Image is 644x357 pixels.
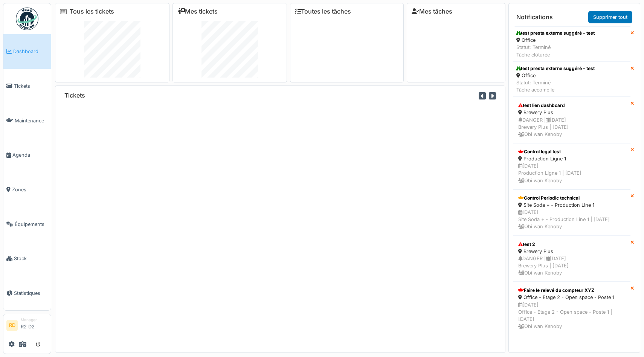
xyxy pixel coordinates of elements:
a: Équipements [3,207,51,241]
div: [DATE] Production Ligne 1 | [DATE] Obi wan Kenoby [518,162,626,184]
div: Statut: Terminé Tâche clôturée [516,44,595,58]
img: Badge_color-CXgf-gQk.svg [16,8,38,30]
span: Agenda [12,151,48,159]
a: Faire le relevé du compteur XYZ Office - Etage 2 - Open space - Poste 1 [DATE]Office - Etage 2 - ... [513,282,630,335]
a: Stock [3,241,51,276]
div: DANGER | [DATE] Brewery Plus | [DATE] Obi wan Kenoby [518,116,626,138]
a: Mes tâches [412,8,452,15]
li: RD [6,320,18,331]
a: test presta externe suggéré - test Office Statut: TerminéTâche clôturée [513,26,630,62]
a: Tickets [3,69,51,104]
span: Zones [12,186,48,193]
a: test lien dashboard Brewery Plus DANGER |[DATE]Brewery Plus | [DATE] Obi wan Kenoby [513,97,630,143]
div: Site Soda + - Production Line 1 [518,201,626,209]
div: Production Ligne 1 [518,155,626,162]
li: R2 D2 [21,317,48,333]
span: Maintenance [15,117,48,124]
a: Statistiques [3,276,51,311]
div: Brewery Plus [518,248,626,255]
a: Agenda [3,138,51,172]
div: test lien dashboard [518,102,626,109]
h6: Tickets [64,92,85,99]
div: Statut: Terminé Tâche accomplie [516,79,595,93]
div: Office [516,37,595,44]
div: Control legal test [518,148,626,155]
a: Supprimer tout [588,11,632,23]
a: Mes tickets [177,8,218,15]
a: Tous les tickets [70,8,114,15]
a: Control Periodic technical Site Soda + - Production Line 1 [DATE]Site Soda + - Production Line 1 ... [513,189,630,236]
div: [DATE] Site Soda + - Production Line 1 | [DATE] Obi wan Kenoby [518,209,626,230]
a: test presta externe suggéré - test Office Statut: TerminéTâche accomplie [513,62,630,97]
div: Brewery Plus [518,109,626,116]
div: test presta externe suggéré - test [516,65,595,72]
a: Zones [3,172,51,207]
a: test 2 Brewery Plus DANGER |[DATE]Brewery Plus | [DATE] Obi wan Kenoby [513,236,630,282]
span: Tickets [14,82,48,90]
a: RD ManagerR2 D2 [6,317,48,335]
span: Statistiques [14,290,48,297]
div: Faire le relevé du compteur XYZ [518,287,626,294]
a: Dashboard [3,34,51,69]
a: Toutes les tâches [295,8,351,15]
div: test 2 [518,241,626,248]
a: Control legal test Production Ligne 1 [DATE]Production Ligne 1 | [DATE] Obi wan Kenoby [513,143,630,189]
div: [DATE] Office - Etage 2 - Open space - Poste 1 | [DATE] Obi wan Kenoby [518,301,626,330]
span: Stock [14,255,48,262]
div: DANGER | [DATE] Brewery Plus | [DATE] Obi wan Kenoby [518,255,626,277]
div: Office - Etage 2 - Open space - Poste 1 [518,294,626,301]
a: Maintenance [3,103,51,138]
h6: Notifications [516,14,553,21]
span: Équipements [15,221,48,228]
div: Office [516,72,595,79]
div: test presta externe suggéré - test [516,30,595,37]
span: Dashboard [13,48,48,55]
div: Control Periodic technical [518,195,626,201]
div: Manager [21,317,48,323]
